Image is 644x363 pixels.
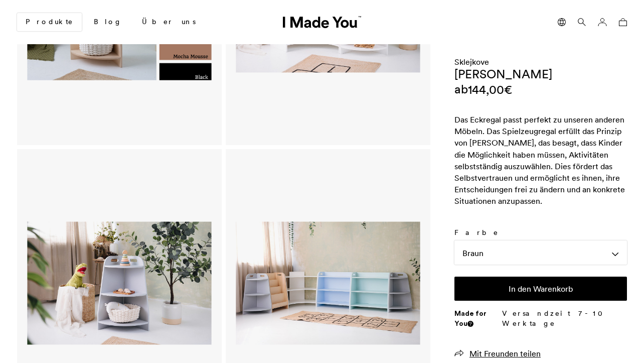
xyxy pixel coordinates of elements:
bdi: 144,00 [468,82,512,97]
span: € [504,82,512,97]
a: Mit Freunden teilen [454,348,541,358]
img: Info sign [469,322,472,326]
button: In den Warenkorb [454,277,627,301]
a: Sklejkove [454,57,489,67]
strong: Made for You [454,309,487,328]
a: Über uns [134,14,204,31]
p: Versandzeit 7-10 Werktage [502,309,627,328]
h1: [PERSON_NAME] [454,67,552,81]
div: ab [454,81,512,98]
div: Braun [454,240,627,265]
div: Das Eckregal passt perfekt zu unseren anderen Möbeln. Das Spielzeugregal erfüllt das Prinzip von ... [454,114,627,207]
span: Mit Freunden teilen [469,348,541,358]
label: Farbe [454,228,627,238]
a: Blog [86,14,130,31]
a: Produkte [17,13,82,31]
